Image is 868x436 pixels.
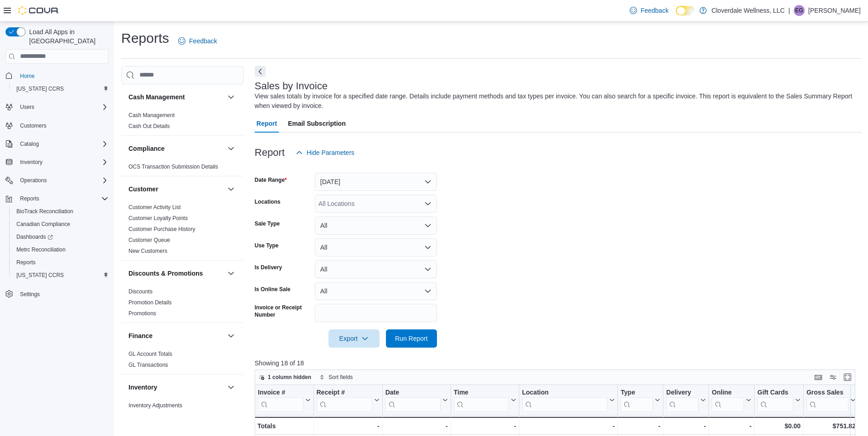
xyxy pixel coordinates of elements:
[128,331,153,340] h3: Finance
[13,231,56,242] a: Dashboards
[128,215,188,221] a: Customer Loyalty Points
[226,92,236,103] button: Cash Management
[9,243,112,256] button: Metrc Reconciliation
[255,359,862,368] p: Showing 18 of 18
[316,388,372,411] div: Receipt # URL
[257,421,311,431] div: Totals
[128,362,168,368] a: GL Transactions
[315,173,437,191] button: [DATE]
[316,421,379,431] div: -
[16,193,43,204] button: Reports
[808,5,861,16] p: [PERSON_NAME]
[226,143,236,154] button: Compliance
[258,388,303,397] div: Invoice #
[128,361,168,369] span: GL Transactions
[13,270,67,281] a: [US_STATE] CCRS
[315,216,437,235] button: All
[16,157,46,168] button: Inventory
[788,5,790,16] p: |
[255,372,315,383] button: 1 column hidden
[13,206,77,217] a: BioTrack Reconciliation
[16,102,38,113] button: Users
[20,159,42,166] span: Inventory
[258,388,303,411] div: Invoice #
[621,421,660,431] div: -
[255,264,282,271] label: Is Delivery
[16,175,108,186] span: Operations
[676,6,695,15] input: Dark Mode
[121,161,244,176] div: Compliance
[813,372,824,383] button: Keyboard shortcuts
[621,388,653,397] div: Type
[712,388,744,411] div: Online
[20,122,46,129] span: Customers
[255,286,291,293] label: Is Online Sale
[621,388,653,411] div: Type
[2,69,112,82] button: Home
[522,388,608,397] div: Location
[128,299,172,306] span: Promotion Details
[13,219,74,230] a: Canadian Compliance
[128,248,167,254] a: New Customers
[13,231,108,242] span: Dashboards
[16,157,108,168] span: Inventory
[454,388,509,411] div: Time
[292,144,358,162] button: Hide Parameters
[454,388,516,411] button: Time
[16,233,53,241] span: Dashboards
[2,192,112,205] button: Reports
[268,374,311,381] span: 1 column hidden
[121,349,244,374] div: Finance
[16,246,66,253] span: Metrc Reconciliation
[128,204,181,211] span: Customer Activity List
[20,140,39,148] span: Catalog
[257,114,277,133] span: Report
[9,256,112,269] button: Reports
[2,119,112,132] button: Customers
[842,372,853,383] button: Enter fullscreen
[128,204,181,210] a: Customer Activity List
[2,138,112,150] button: Catalog
[13,270,108,281] span: Washington CCRS
[128,236,170,244] span: Customer Queue
[316,388,379,411] button: Receipt #
[666,388,699,411] div: Delivery
[757,388,793,397] div: Gift Cards
[315,282,437,300] button: All
[128,247,167,255] span: New Customers
[128,185,158,194] h3: Customer
[16,208,73,215] span: BioTrack Reconciliation
[666,388,706,411] button: Delivery
[255,176,287,184] label: Date Range
[16,259,36,266] span: Reports
[666,388,699,397] div: Delivery
[226,184,236,195] button: Customer
[128,402,182,409] span: Inventory Adjustments
[128,112,175,118] a: Cash Management
[334,329,374,348] span: Export
[226,382,236,393] button: Inventory
[2,287,112,300] button: Settings
[385,388,441,411] div: Date
[329,374,353,381] span: Sort fields
[255,198,281,205] label: Locations
[641,6,668,15] span: Feedback
[2,101,112,113] button: Users
[621,388,660,411] button: Type
[522,421,615,431] div: -
[226,268,236,279] button: Discounts & Promotions
[128,123,170,130] span: Cash Out Details
[128,185,224,194] button: Customer
[757,388,793,411] div: Gift Card Sales
[16,120,50,131] a: Customers
[16,85,64,92] span: [US_STATE] CCRS
[13,206,108,217] span: BioTrack Reconciliation
[316,388,372,397] div: Receipt #
[121,286,244,323] div: Discounts & Promotions
[307,148,354,157] span: Hide Parameters
[522,388,615,411] button: Location
[454,421,516,431] div: -
[128,331,224,340] button: Finance
[2,174,112,187] button: Operations
[128,112,175,119] span: Cash Management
